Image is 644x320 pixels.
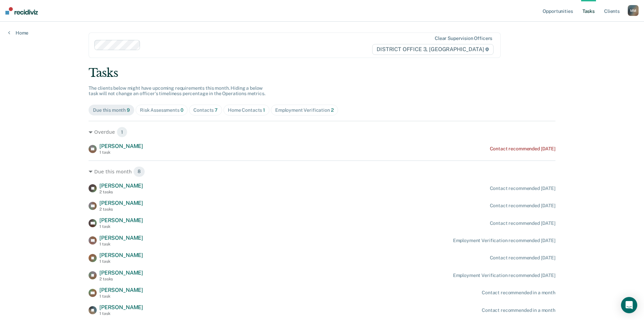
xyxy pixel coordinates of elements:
div: Home Contacts [228,107,265,113]
span: The clients below might have upcoming requirements this month. Hiding a below task will not chang... [89,85,265,97]
button: MM [628,5,639,16]
span: 1 [263,107,265,113]
div: Due this month 8 [89,166,555,177]
span: [PERSON_NAME] [99,217,143,223]
span: [PERSON_NAME] [99,183,143,189]
div: 1 task [99,259,143,264]
span: [PERSON_NAME] [99,287,143,293]
div: 2 tasks [99,277,143,281]
div: Contact recommended [DATE] [490,255,555,261]
div: Tasks [89,66,555,80]
div: Risk Assessments [140,107,184,113]
div: Contact recommended in a month [482,290,555,296]
span: [PERSON_NAME] [99,252,143,258]
div: 1 task [99,294,143,299]
div: Employment Verification [275,107,334,113]
span: [PERSON_NAME] [99,200,143,206]
div: Overdue 1 [89,127,555,137]
div: 2 tasks [99,207,143,212]
span: 9 [127,107,130,113]
div: Contact recommended [DATE] [490,146,555,152]
div: Due this month [93,107,130,113]
span: 8 [133,166,145,177]
span: DISTRICT OFFICE 3, [GEOGRAPHIC_DATA] [372,44,494,55]
div: Contact recommended [DATE] [490,220,555,226]
div: 2 tasks [99,190,143,194]
div: Employment Verification recommended [DATE] [453,238,555,243]
span: [PERSON_NAME] [99,270,143,276]
span: 1 [117,127,127,137]
a: Home [8,30,28,36]
span: 7 [215,107,218,113]
div: Contact recommended in a month [482,307,555,313]
div: M M [628,5,639,16]
span: [PERSON_NAME] [99,143,143,149]
div: 1 task [99,150,143,155]
div: Contacts [193,107,218,113]
img: Recidiviz [5,7,38,15]
div: Contact recommended [DATE] [490,186,555,191]
span: 2 [331,107,334,113]
div: Employment Verification recommended [DATE] [453,273,555,278]
span: [PERSON_NAME] [99,235,143,241]
span: [PERSON_NAME] [99,304,143,311]
div: 1 task [99,311,143,316]
div: Contact recommended [DATE] [490,203,555,209]
span: 0 [181,107,184,113]
div: 1 task [99,224,143,229]
div: Clear supervision officers [435,36,492,41]
div: 1 task [99,242,143,247]
div: Open Intercom Messenger [621,297,637,313]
